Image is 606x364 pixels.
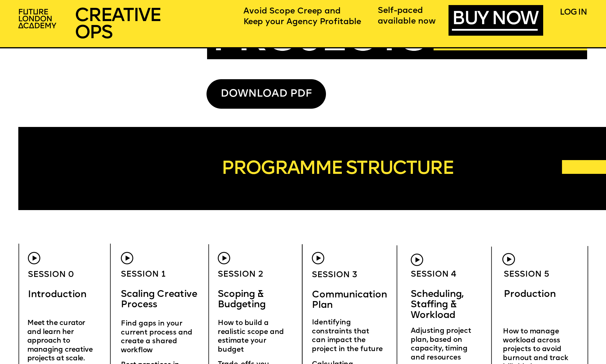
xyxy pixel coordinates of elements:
img: upload-60f0cde6-1fc7-443c-af28-15e41498aeec.png [502,253,515,265]
span: Find gaps in your current process and create a shared workflow [121,320,194,354]
span: Adjusting project plan, based on capacity, timing and resources [411,327,473,361]
span: Keep your Agency Profitable [243,18,361,27]
span: PROGRAMME STRUCTURE [221,160,453,178]
span: CREATIVE OPS [75,7,161,43]
span: Session 4 [411,270,456,279]
span: Session 2 [218,270,263,279]
span: available now [378,17,436,26]
span: Avoid Scope Creep and [243,7,340,16]
span: Scheduling, Staffing & Workload [411,290,466,320]
span: Session 0 [28,270,74,279]
span: Scoping & Budgeting [218,290,266,310]
span: How to build a realistic scope and estimate your budget [218,320,286,353]
a: BUY NOW [452,10,538,31]
span: Session 5 [504,270,549,279]
span: Communication Plan [312,290,389,310]
span: Introduction [28,290,86,299]
a: LOG IN [560,8,587,17]
span: Session 3 [312,271,358,280]
img: upload-60f0cde6-1fc7-443c-af28-15e41498aeec.png [218,252,230,264]
img: upload-60f0cde6-1fc7-443c-af28-15e41498aeec.png [411,254,423,266]
img: upload-60f0cde6-1fc7-443c-af28-15e41498aeec.png [28,252,40,264]
span: Identifying constraints that can impact the project in the future [312,319,383,353]
img: upload-60f0cde6-1fc7-443c-af28-15e41498aeec.png [121,252,133,264]
span: Meet the curator [27,320,85,327]
span: Session 1 [121,270,166,279]
img: upload-60f0cde6-1fc7-443c-af28-15e41498aeec.png [312,252,324,264]
span: Self-paced [378,6,423,15]
span: Production [504,290,556,299]
img: upload-2f72e7a8-3806-41e8-b55b-d754ac055a4a.png [15,5,62,33]
span: Scaling Creative Process [121,290,199,310]
span: and learn her approach to managing creative projects at scale. [27,329,94,362]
